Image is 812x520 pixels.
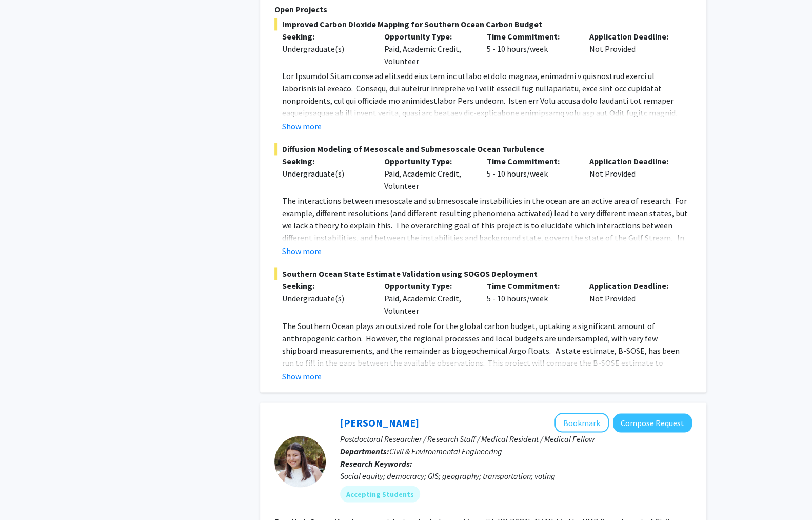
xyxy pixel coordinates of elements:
[274,18,692,30] span: Improved Carbon Dioxide Mapping for Southern Ocean Carbon Budget
[8,474,44,512] iframe: Chat
[340,458,412,468] b: Research Keywords:
[613,413,692,432] button: Compose Request to Gretchen Bella
[282,320,690,417] span: The Southern Ocean plays an outsized role for the global carbon budget, uptaking a significant am...
[340,486,420,502] mat-chip: Accepting Students
[282,120,322,132] button: Show more
[282,292,369,304] div: Undergraduate(s)
[487,155,574,167] p: Time Commitment:
[340,469,692,482] div: Social equity; democracy; GIS; geography; transportation; voting
[377,280,479,317] div: Paid, Academic Credit, Volunteer
[274,3,692,15] p: Open Projects
[274,143,692,155] span: Diffusion Modeling of Mesoscale and Submesoscale Ocean Turbulence
[282,280,369,292] p: Seeking:
[582,280,684,317] div: Not Provided
[340,432,692,445] p: Postdoctoral Researcher / Research Staff / Medical Resident / Medical Fellow
[389,446,502,456] span: Civil & Environmental Engineering
[377,30,479,67] div: Paid, Academic Credit, Volunteer
[282,155,369,167] p: Seeking:
[282,43,369,55] div: Undergraduate(s)
[282,71,690,192] span: Lor Ipsumdol Sitam conse ad elitsedd eius tem inc utlabo etdolo magnaa, enimadmi v quisnostrud ex...
[582,155,684,192] div: Not Provided
[282,30,369,43] p: Seeking:
[479,30,582,67] div: 5 - 10 hours/week
[384,30,471,43] p: Opportunity Type:
[589,280,677,292] p: Application Deadline:
[479,155,582,192] div: 5 - 10 hours/week
[554,413,609,432] button: Add Gretchen Bella to Bookmarks
[487,280,574,292] p: Time Commitment:
[487,30,574,43] p: Time Commitment:
[340,416,419,429] a: [PERSON_NAME]
[282,167,369,180] div: Undergraduate(s)
[282,370,322,382] button: Show more
[589,30,677,43] p: Application Deadline:
[589,155,677,167] p: Application Deadline:
[384,280,471,292] p: Opportunity Type:
[282,196,689,292] span: The interactions between mesoscale and submesoscale instabilities in the ocean are an active area...
[377,155,479,192] div: Paid, Academic Credit, Volunteer
[479,280,582,317] div: 5 - 10 hours/week
[340,446,389,456] b: Departments:
[282,245,322,257] button: Show more
[384,155,471,167] p: Opportunity Type:
[274,267,692,280] span: Southern Ocean State Estimate Validation using SOGOS Deployment
[582,30,684,67] div: Not Provided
